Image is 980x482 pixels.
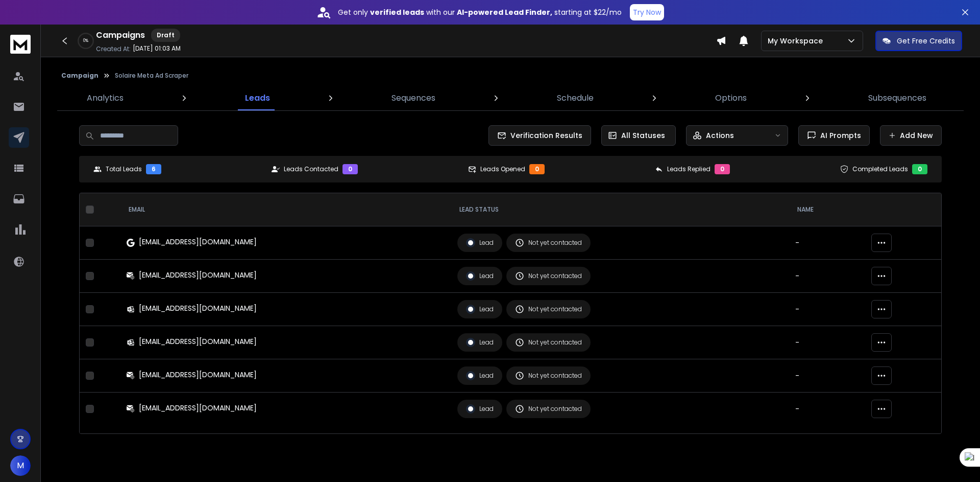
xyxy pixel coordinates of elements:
a: Sequences [385,86,442,110]
div: [EMAIL_ADDRESS][DOMAIN_NAME] [139,270,257,280]
div: 0 [342,164,358,174]
a: Subsequences [862,86,933,110]
p: Created At: [96,45,131,53]
a: Leads [239,86,276,110]
span: AI Prompts [816,130,861,141]
p: Get only with our starting at $22/mo [338,7,622,17]
p: Solaire Meta Ad Scraper [115,72,188,80]
strong: AI-powered Lead Finder, [457,7,552,17]
div: Not yet contacted [515,404,582,414]
p: Try Now [633,7,661,17]
div: Lead [466,371,494,380]
button: Add New [880,125,942,146]
th: LEAD STATUS [451,193,789,226]
p: Total Leads [106,165,142,173]
div: Not yet contacted [515,238,582,247]
td: - [789,293,865,326]
a: Schedule [551,86,600,110]
button: M [10,455,31,476]
div: [EMAIL_ADDRESS][DOMAIN_NAME] [139,237,257,247]
td: - [789,226,865,260]
a: Options [709,86,753,110]
td: - [789,359,865,393]
div: Not yet contacted [515,371,582,380]
div: 0 [715,164,730,174]
button: Try Now [630,4,664,20]
a: Analytics [81,86,130,110]
td: - [789,393,865,426]
img: logo [10,35,31,54]
div: [EMAIL_ADDRESS][DOMAIN_NAME] [139,303,257,313]
div: 6 [146,164,161,174]
p: Analytics [87,92,124,104]
p: [DATE] 01:03 AM [133,44,181,53]
p: Leads [245,92,270,104]
strong: verified leads [370,7,424,17]
div: [EMAIL_ADDRESS][DOMAIN_NAME] [139,403,257,413]
th: NAME [789,193,865,226]
div: Draft [151,29,180,42]
p: 0 % [83,38,88,44]
div: Lead [466,305,494,314]
p: Subsequences [868,92,926,104]
h1: Campaigns [96,29,145,41]
p: Actions [706,130,734,141]
div: Lead [466,238,494,247]
td: - [789,326,865,359]
div: 0 [529,164,545,174]
button: Campaign [61,72,99,80]
th: EMAIL [120,193,451,226]
button: Verification Results [488,125,591,146]
p: Leads Contacted [284,165,338,173]
button: Get Free Credits [875,31,962,51]
div: Not yet contacted [515,338,582,347]
p: Schedule [557,92,594,104]
div: [EMAIL_ADDRESS][DOMAIN_NAME] [139,336,257,347]
div: Not yet contacted [515,305,582,314]
p: My Workspace [768,36,827,46]
td: - [789,260,865,293]
button: AI Prompts [798,125,870,146]
span: Verification Results [506,130,582,141]
p: Get Free Credits [897,36,955,46]
div: Lead [466,338,494,347]
p: Sequences [391,92,435,104]
p: All Statuses [621,130,665,141]
p: Options [715,92,747,104]
div: 0 [912,164,927,174]
div: Lead [466,271,494,281]
div: Lead [466,404,494,414]
p: Leads Opened [480,165,525,173]
p: Completed Leads [852,165,908,173]
div: [EMAIL_ADDRESS][DOMAIN_NAME] [139,370,257,380]
div: Not yet contacted [515,271,582,281]
p: Leads Replied [667,165,710,173]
